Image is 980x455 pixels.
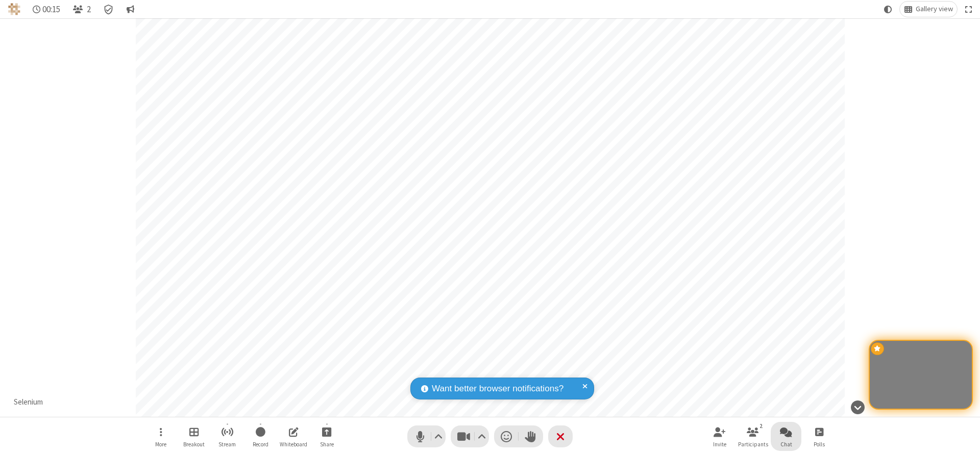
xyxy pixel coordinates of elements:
button: Open menu [145,422,176,451]
span: Participants [738,441,768,447]
span: Chat [780,441,792,447]
button: Open participant list [738,422,768,451]
button: Raise hand [519,425,543,447]
button: Conversation [122,2,138,17]
button: Send a reaction [494,425,519,447]
button: Open participant list [68,2,95,17]
button: Audio settings [432,425,446,447]
button: Start recording [245,422,276,451]
span: More [155,441,166,447]
button: Open shared whiteboard [278,422,309,451]
span: 2 [87,5,91,14]
button: Open chat [771,422,801,451]
button: Start sharing [311,422,342,451]
span: Share [320,441,334,447]
div: 2 [757,421,766,431]
button: Change layout [900,2,957,17]
button: Video setting [475,425,489,447]
span: Record [253,441,268,447]
span: Invite [713,441,726,447]
button: Mute (Alt+A) [407,425,446,447]
button: End or leave meeting [548,425,573,447]
span: Stream [218,441,236,447]
span: Whiteboard [280,441,307,447]
span: Want better browser notifications? [432,382,563,395]
button: Stop video (Alt+V) [451,425,489,447]
button: Manage Breakout Rooms [179,422,209,451]
button: Invite participants (Alt+I) [704,422,735,451]
button: Fullscreen [961,2,976,17]
button: Hide [847,395,868,419]
div: Meeting details Encryption enabled [99,2,118,17]
img: QA Selenium DO NOT DELETE OR CHANGE [8,3,20,15]
span: Polls [814,441,825,447]
div: Selenium [10,396,47,408]
button: Using system theme [880,2,896,17]
button: Start streaming [212,422,242,451]
div: Timer [29,2,65,17]
button: Open poll [804,422,835,451]
span: Gallery view [916,5,953,13]
span: Breakout [183,441,205,447]
span: 00:15 [42,5,60,14]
